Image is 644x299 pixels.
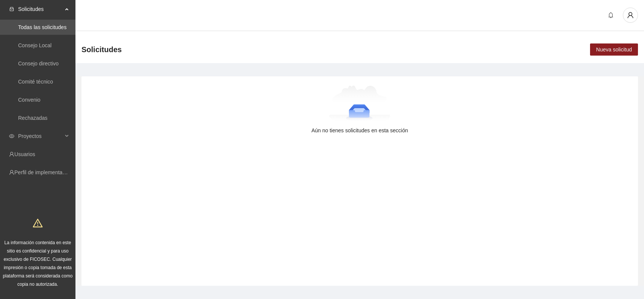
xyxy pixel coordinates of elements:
[3,240,73,287] span: La información contenida en este sitio es confidencial y para uso exclusivo de FICOSEC. Cualquier...
[596,45,632,54] span: Nueva solicitud
[623,8,638,23] button: user
[18,115,48,121] a: Rechazadas
[18,129,63,144] span: Proyectos
[18,60,58,67] a: Consejo directivo
[33,218,43,228] span: warning
[9,133,14,139] span: eye
[590,43,638,56] button: Nueva solicitud
[94,126,626,135] div: Aún no tienes solicitudes en esta sección
[605,9,617,21] button: bell
[605,12,616,18] span: bell
[329,85,390,123] img: Aún no tienes solicitudes en esta sección
[81,43,122,56] span: Solicitudes
[18,24,66,30] a: Todas las solicitudes
[14,151,35,157] a: Usuarios
[18,97,40,103] a: Convenio
[623,12,638,19] span: user
[14,169,73,175] a: Perfil de implementadora
[18,2,63,17] span: Solicitudes
[9,6,14,12] span: inbox
[18,42,52,48] a: Consejo Local
[18,79,53,85] a: Comité técnico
